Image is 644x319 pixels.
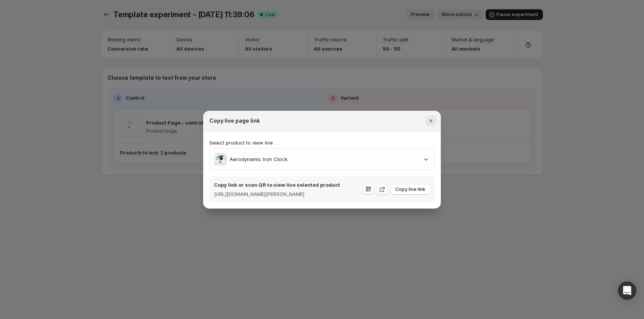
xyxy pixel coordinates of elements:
[391,184,430,195] button: Copy live link
[395,186,426,192] span: Copy live link
[214,190,340,198] p: [URL][DOMAIN_NAME][PERSON_NAME]
[426,115,436,126] button: Close
[209,139,435,146] p: Select product to view live
[230,155,287,163] p: Aerodynamic Iron Clock
[214,153,227,165] img: Aerodynamic Iron Clock
[214,181,340,189] p: Copy link or scan QR to view live selected product
[209,117,260,125] h2: Copy live page link
[618,281,636,300] div: Open Intercom Messenger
